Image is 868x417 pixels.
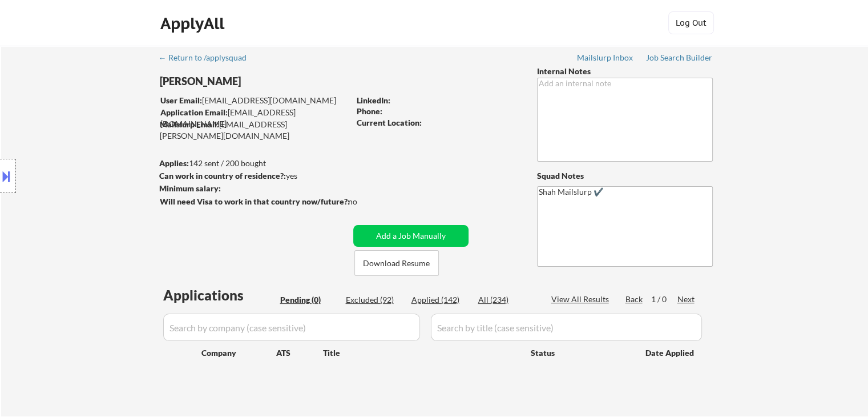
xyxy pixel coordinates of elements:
[159,53,257,65] a: ← Return to /applysquad
[163,314,420,341] input: Search by company (case sensitive)
[348,196,381,207] div: no
[160,119,349,141] div: [EMAIL_ADDRESS][PERSON_NAME][DOMAIN_NAME]
[478,294,535,306] div: All (234)
[159,54,257,62] div: ← Return to /applysquad
[201,347,276,359] div: Company
[531,342,629,363] div: Status
[159,170,346,182] div: yes
[160,95,349,106] div: [EMAIL_ADDRESS][DOMAIN_NAME]
[160,14,228,33] div: ApplyAll
[163,288,276,302] div: Applications
[323,347,520,359] div: Title
[280,294,337,306] div: Pending (0)
[411,294,469,306] div: Applied (142)
[160,197,350,206] strong: Will need Visa to work in that country now/future?:
[159,171,286,181] strong: Can work in country of residence?:
[651,294,677,305] div: 1 / 0
[357,95,390,105] strong: LinkedIn:
[646,53,713,65] a: Job Search Builder
[159,158,349,169] div: 142 sent / 200 bought
[537,170,713,182] div: Squad Notes
[625,294,644,305] div: Back
[160,107,349,129] div: [EMAIL_ADDRESS][DOMAIN_NAME]
[357,118,422,127] strong: Current Location:
[537,66,713,77] div: Internal Notes
[346,294,403,306] div: Excluded (92)
[276,347,323,359] div: ATS
[357,106,382,116] strong: Phone:
[431,314,702,341] input: Search by title (case sensitive)
[646,54,713,62] div: Job Search Builder
[160,74,394,89] div: [PERSON_NAME]
[354,250,439,276] button: Download Resume
[577,53,634,65] a: Mailslurp Inbox
[353,225,469,247] button: Add a Job Manually
[668,11,714,34] button: Log Out
[577,54,634,62] div: Mailslurp Inbox
[551,294,612,305] div: View All Results
[677,294,696,305] div: Next
[645,347,696,359] div: Date Applied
